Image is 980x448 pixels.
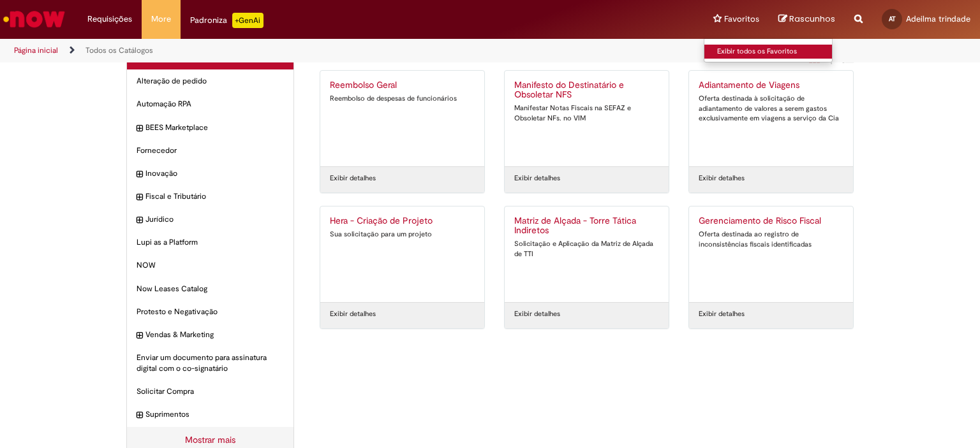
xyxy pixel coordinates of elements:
[514,103,659,123] div: Manifestar Notas Fiscais na SEFAZ e Obsoletar NFs. no VIM
[87,13,132,25] span: Requisições
[137,168,142,181] i: expandir categoria Inovação
[330,94,475,104] div: Reembolso de despesas de funcionários
[330,173,376,184] a: Exibir detalhes
[127,277,293,301] div: Now Leases Catalog
[137,237,284,248] span: Lupi as a Platform
[689,71,853,166] a: Adiantamento de Viagens Oferta destinada à solicitação de adiantamento de valores a serem gastos ...
[699,229,843,249] div: Oferta destinada ao registro de inconsistências fiscais identificadas
[137,260,284,271] span: NOW
[320,51,716,64] h1: {"description":"","title":"Meus itens recentes"} Categoria
[330,309,376,319] a: Exibir detalhes
[137,99,284,110] span: Automação RPA
[127,300,293,324] div: Protesto e Negativação
[320,71,484,166] a: Reembolso Geral Reembolso de despesas de funcionários
[127,92,293,116] div: Automação RPA
[85,45,153,55] a: Todos os Catálogos
[137,76,284,87] span: Alteração de pedido
[151,13,171,25] span: More
[232,13,264,28] p: +GenAi
[505,71,669,166] a: Manifesto do Destinatário e Obsoletar NFS Manifestar Notas Fiscais na SEFAZ e Obsoletar NFs. no VIM
[699,173,745,184] a: Exibir detalhes
[889,15,896,23] span: AT
[699,80,843,90] h2: Adiantamento de Viagens
[127,380,293,403] div: Solicitar Compra
[127,208,293,231] div: expandir categoria Jurídico Jurídico
[137,145,284,156] span: Fornecedor
[704,45,845,59] a: Exibir todos os Favoritos
[699,309,745,319] a: Exibir detalhes
[330,229,475,240] div: Sua solicitação para um projeto
[137,52,284,63] h2: Categorias
[127,116,293,140] div: expandir categoria BEES Marketplace BEES Marketplace
[514,239,659,259] div: Solicitação e Aplicação da Matriz de Alçada de TTI
[127,139,293,163] div: Fornecedor
[185,434,235,445] a: Mostrar mais
[320,206,484,302] a: Hera - Criação de Projeto Sua solicitação para um projeto
[137,214,142,227] i: expandir categoria Jurídico
[127,231,293,254] div: Lupi as a Platform
[127,346,293,380] div: Enviar um documento para assinatura digital com o co-signatário
[514,309,560,319] a: Exibir detalhes
[699,216,843,226] h2: Gerenciamento de Risco Fiscal
[778,13,835,25] a: Rascunhos
[514,80,659,101] h2: Manifesto do Destinatário e Obsoletar NFS
[137,122,142,135] i: expandir categoria BEES Marketplace
[330,216,475,226] h2: Hera - Criação de Projeto
[145,214,284,225] span: Jurídico
[145,191,284,202] span: Fiscal e Tributário
[127,323,293,347] div: expandir categoria Vendas & Marketing Vendas & Marketing
[1,6,67,32] img: ServiceNow
[145,409,284,420] span: Suprimentos
[127,69,293,426] ul: Categorias
[689,206,853,302] a: Gerenciamento de Risco Fiscal Oferta destinada ao registro de inconsistências fiscais identificadas
[145,122,284,133] span: BEES Marketplace
[514,216,659,236] h2: Matriz de Alçada - Torre Tática Indiretos
[704,38,833,62] ul: Favoritos
[724,13,759,25] span: Favoritos
[789,13,835,25] span: Rascunhos
[127,403,293,426] div: expandir categoria Suprimentos Suprimentos
[10,39,644,62] ul: Trilhas de página
[137,284,284,294] span: Now Leases Catalog
[127,69,293,93] div: Alteração de pedido
[514,173,560,184] a: Exibir detalhes
[127,162,293,185] div: expandir categoria Inovação Inovação
[699,94,843,124] div: Oferta destinada à solicitação de adiantamento de valores a serem gastos exclusivamente em viagen...
[330,80,475,90] h2: Reembolso Geral
[137,329,142,342] i: expandir categoria Vendas & Marketing
[14,45,58,55] a: Página inicial
[127,185,293,208] div: expandir categoria Fiscal e Tributário Fiscal e Tributário
[137,386,284,397] span: Solicitar Compra
[137,191,142,204] i: expandir categoria Fiscal e Tributário
[127,254,293,277] div: NOW
[137,307,284,317] span: Protesto e Negativação
[190,13,264,28] div: Padroniza
[145,329,284,340] span: Vendas & Marketing
[145,168,284,179] span: Inovação
[830,52,833,66] span: |
[505,206,669,302] a: Matriz de Alçada - Torre Tática Indiretos Solicitação e Aplicação da Matriz de Alçada de TTI
[137,409,142,422] i: expandir categoria Suprimentos
[906,13,970,24] span: Adeilma trindade
[137,352,284,374] span: Enviar um documento para assinatura digital com o co-signatário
